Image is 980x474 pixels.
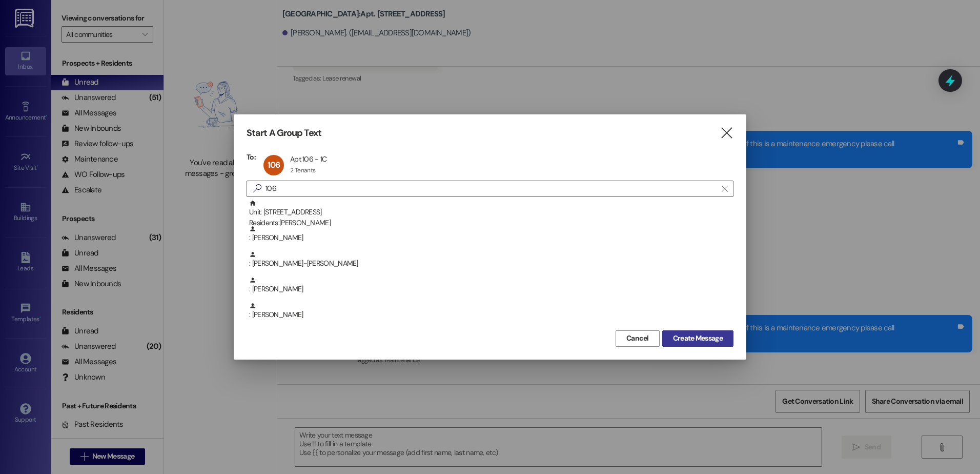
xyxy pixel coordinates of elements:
[249,302,733,320] div: : [PERSON_NAME]
[249,200,733,229] div: Unit: [STREET_ADDRESS]
[247,152,256,162] h3: To:
[266,182,717,196] input: Search for any contact or apartment
[247,276,733,302] div: : [PERSON_NAME]
[249,276,733,294] div: : [PERSON_NAME]
[717,181,733,196] button: Clear text
[249,218,733,228] div: Residents: [PERSON_NAME]
[247,302,733,328] div: : [PERSON_NAME]
[247,251,733,276] div: : [PERSON_NAME]-[PERSON_NAME]
[626,333,649,344] span: Cancel
[616,330,660,347] button: Cancel
[720,128,733,139] i: 
[249,251,733,269] div: : [PERSON_NAME]-[PERSON_NAME]
[290,154,327,164] div: Apt 106 - 1C
[722,185,727,193] i: 
[662,330,733,347] button: Create Message
[247,127,321,139] h3: Start A Group Text
[249,225,733,243] div: : [PERSON_NAME]
[268,160,280,170] span: 106
[247,200,733,225] div: Unit: [STREET_ADDRESS]Residents:[PERSON_NAME]
[249,183,266,194] i: 
[290,166,316,174] div: 2 Tenants
[247,225,733,251] div: : [PERSON_NAME]
[673,333,723,344] span: Create Message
